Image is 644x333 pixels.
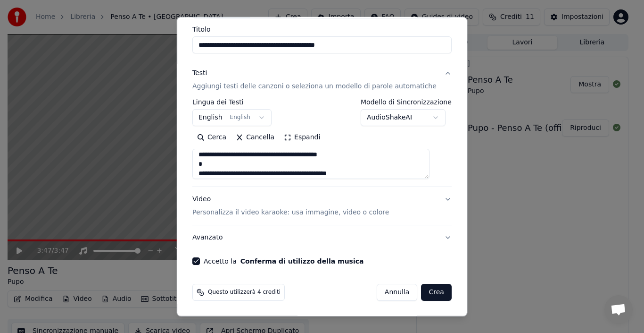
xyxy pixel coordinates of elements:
label: Accetto la [204,258,363,265]
button: TestiAggiungi testi delle canzoni o seleziona un modello di parole automatiche [192,61,452,99]
button: Cancella [231,130,279,145]
button: Crea [421,284,452,301]
button: Accetto la [240,258,364,265]
label: Lingua dei Testi [192,99,272,105]
label: Modello di Sincronizzazione [361,99,452,105]
div: Testi [192,68,207,78]
p: Personalizza il video karaoke: usa immagine, video o colore [192,208,389,217]
div: Video [192,195,389,217]
button: Avanzato [192,225,452,250]
div: TestiAggiungi testi delle canzoni o seleziona un modello di parole automatiche [192,99,452,187]
span: Questo utilizzerà 4 crediti [208,289,281,296]
button: VideoPersonalizza il video karaoke: usa immagine, video o colore [192,187,452,225]
button: Cerca [192,130,231,145]
label: Titolo [192,26,452,33]
button: Espandi [279,130,325,145]
p: Aggiungi testi delle canzoni o seleziona un modello di parole automatiche [192,82,437,91]
button: Annulla [377,284,418,301]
